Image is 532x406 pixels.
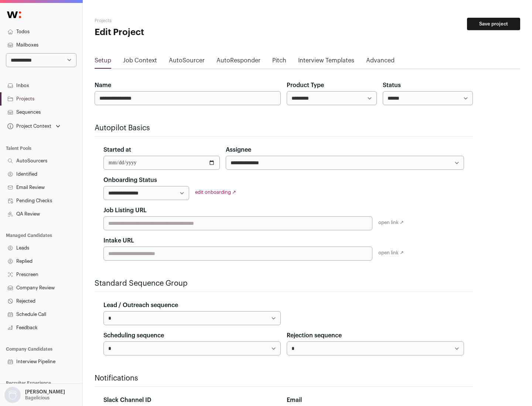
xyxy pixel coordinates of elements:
[287,81,324,90] label: Product Type
[25,395,50,401] p: Bagelicious
[169,56,205,68] a: AutoSourcer
[287,331,342,340] label: Rejection sequence
[216,56,260,68] a: AutoResponder
[103,331,164,340] label: Scheduling sequence
[383,81,401,90] label: Status
[95,123,473,133] h2: Autopilot Basics
[103,396,151,405] label: Slack Channel ID
[103,206,147,215] label: Job Listing URL
[3,7,25,22] img: Wellfound
[123,56,157,68] a: Job Context
[4,387,21,403] img: nopic.png
[3,387,66,403] button: Open dropdown
[95,373,473,383] h2: Notifications
[467,18,520,30] button: Save project
[95,278,473,289] h2: Standard Sequence Group
[103,145,131,154] label: Started at
[298,56,354,68] a: Interview Templates
[226,145,251,154] label: Assignee
[287,396,464,405] div: Email
[95,18,236,24] h2: Projects
[103,301,178,310] label: Lead / Outreach sequence
[195,190,236,195] a: edit onboarding ↗
[95,81,111,90] label: Name
[6,121,62,131] button: Open dropdown
[272,56,286,68] a: Pitch
[366,56,395,68] a: Advanced
[6,123,51,129] div: Project Context
[103,236,134,245] label: Intake URL
[95,27,236,38] h1: Edit Project
[95,56,111,68] a: Setup
[103,176,157,185] label: Onboarding Status
[25,389,65,395] p: [PERSON_NAME]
